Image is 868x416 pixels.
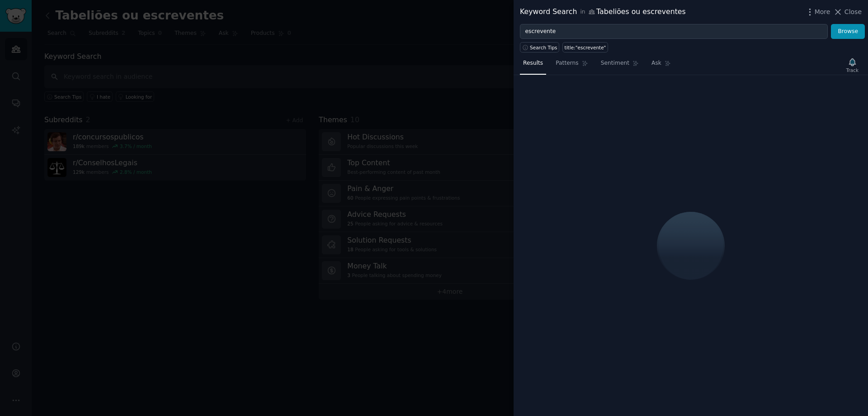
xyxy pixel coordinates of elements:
a: Ask [648,56,674,75]
button: Browse [831,24,865,39]
button: Search Tips [520,42,559,53]
a: title:"escrevente" [562,42,608,53]
input: Try a keyword related to your business [520,24,828,39]
span: Patterns [556,59,578,67]
div: Keyword Search Tabeliões ou escreventes [520,6,686,18]
div: title:"escrevente" [565,44,606,51]
a: Patterns [552,56,591,75]
button: More [805,7,830,17]
span: Search Tips [530,44,557,51]
a: Sentiment [598,56,642,75]
button: Close [833,7,862,17]
span: Sentiment [601,59,629,67]
span: in [580,8,585,16]
span: Results [523,59,543,67]
span: Close [844,7,862,17]
span: Ask [651,59,661,67]
span: More [815,7,830,17]
a: Results [520,56,546,75]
